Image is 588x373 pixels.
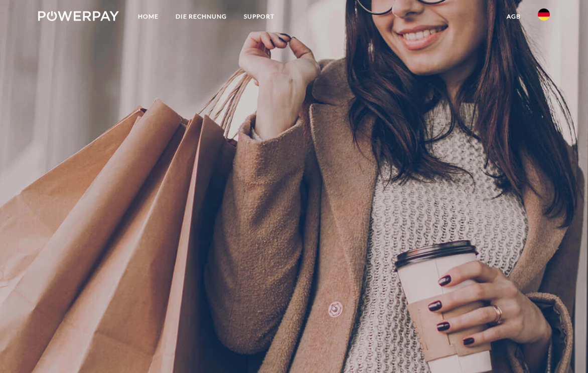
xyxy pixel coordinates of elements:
[538,9,550,21] img: de
[38,11,119,21] img: logo-powerpay-white.svg
[498,8,529,26] a: agb
[167,8,235,26] a: DIE RECHNUNG
[235,8,283,26] a: SUPPORT
[129,8,167,26] a: Home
